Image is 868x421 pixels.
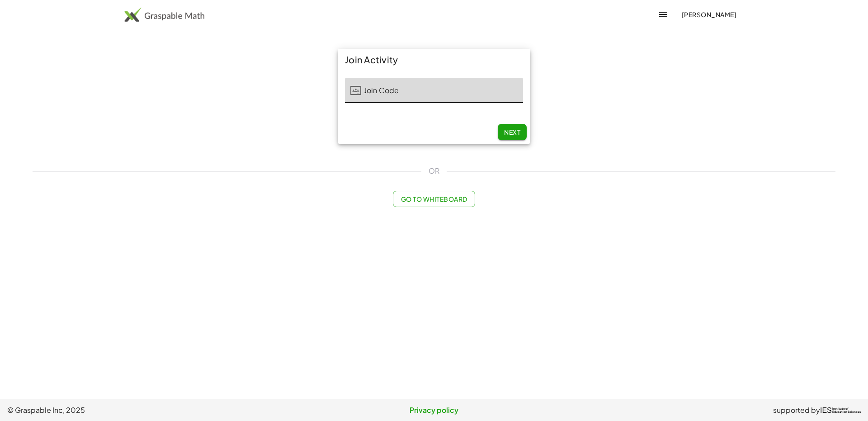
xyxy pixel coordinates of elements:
[820,406,832,415] span: IES
[498,124,527,140] button: Next
[292,405,576,416] a: Privacy policy
[832,407,861,414] span: Institute of Education Sciences
[7,405,292,416] span: © Graspable Inc, 2025
[504,128,520,136] span: Next
[773,405,820,416] span: supported by
[429,166,439,176] span: OR
[393,191,475,207] button: Go to Whiteboard
[674,6,744,23] button: [PERSON_NAME]
[338,49,530,71] div: Join Activity
[401,195,467,203] span: Go to Whiteboard
[681,10,736,19] span: [PERSON_NAME]
[820,405,861,416] a: IESInstitute ofEducation Sciences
